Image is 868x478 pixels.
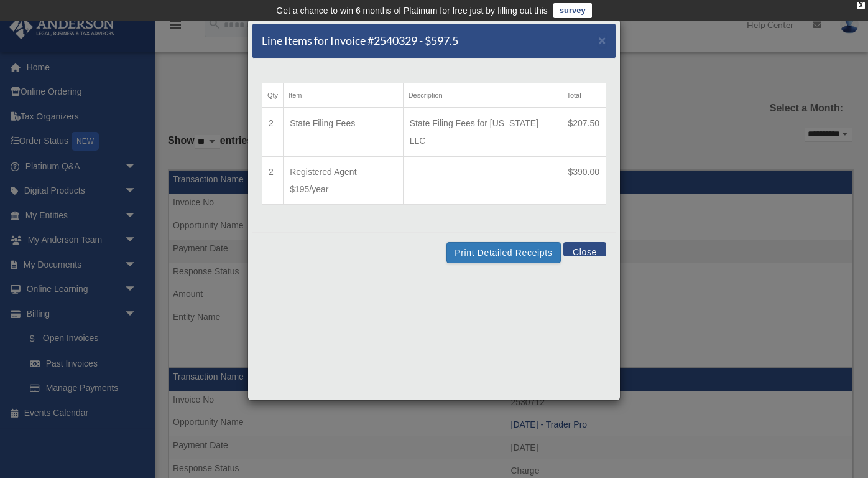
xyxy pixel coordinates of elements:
th: Item [284,83,404,108]
button: Close [563,242,606,256]
td: 2 [262,108,284,156]
span: × [598,33,606,47]
td: State Filing Fees for [US_STATE] LLC [403,108,561,156]
button: Close [598,34,606,47]
div: Get a chance to win 6 months of Platinum for free just by filling out this [276,3,548,18]
button: Print Detailed Receipts [446,242,560,263]
th: Description [403,83,561,108]
td: 2 [262,156,284,205]
td: $390.00 [561,156,606,205]
td: Registered Agent $195/year [284,156,404,205]
td: $207.50 [561,108,606,156]
div: close [857,2,865,9]
h5: Line Items for Invoice #2540329 - $597.5 [262,33,458,49]
a: survey [553,3,592,18]
th: Total [561,83,606,108]
td: State Filing Fees [284,108,404,156]
th: Qty [262,83,284,108]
